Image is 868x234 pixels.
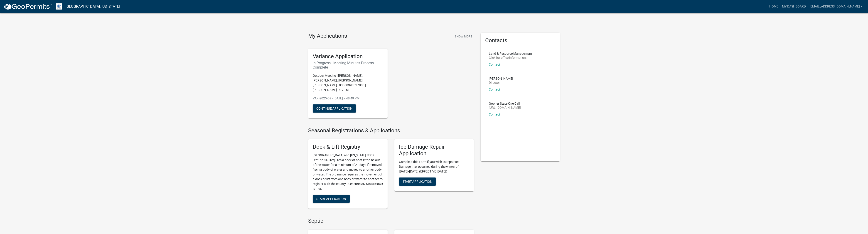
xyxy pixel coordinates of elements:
[489,106,521,109] p: [URL][DOMAIN_NAME]
[313,195,350,203] button: Start Application
[313,96,383,101] p: VAR-2025-59 - [DATE] 7:48:49 PM
[489,56,532,59] p: Click for office information:
[767,2,780,11] a: Home
[453,33,474,40] button: Show More
[308,33,347,39] h4: My Applications
[489,102,521,105] p: Gopher State One Call
[313,61,383,69] h6: In Progress - Meeting Minutes Process Complete
[316,197,346,201] span: Start Application
[313,53,383,60] h5: Variance Application
[308,127,474,134] h4: Seasonal Registrations & Applications
[399,144,469,157] h5: Ice Damage Repair Application
[489,88,500,91] a: Contact
[403,180,432,183] span: Start Application
[489,113,500,116] a: Contact
[808,2,864,11] a: [EMAIL_ADDRESS][DOMAIN_NAME]
[485,37,556,44] h5: Contacts
[313,144,383,150] h5: Dock & Lift Registry
[780,2,808,11] a: My Dashboard
[489,63,500,66] a: Contact
[56,3,62,10] img: Otter Tail County, Minnesota
[489,81,513,84] p: Director
[399,177,436,186] button: Start Application
[489,77,513,80] p: [PERSON_NAME]
[489,52,532,55] p: Land & Resource Management
[308,218,474,224] h4: Septic
[399,160,469,174] p: Complete this Form if you wish to repair Ice Damage that occurred during the winter of [DATE]-[DA...
[313,153,383,191] p: [GEOGRAPHIC_DATA] and [US_STATE] State Statute 84D requires a dock or boat lift to be out of the ...
[313,73,383,92] p: October Meeting | [PERSON_NAME], [PERSON_NAME], [PERSON_NAME], [PERSON_NAME] | 03000990327000 | [...
[313,104,356,113] button: Continue Application
[66,3,120,10] a: [GEOGRAPHIC_DATA], [US_STATE]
